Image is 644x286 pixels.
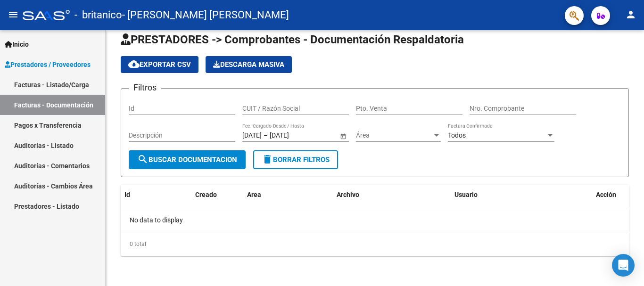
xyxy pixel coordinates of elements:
span: - britanico [74,5,122,25]
span: Creado [195,191,217,198]
div: 0 total [121,232,629,256]
div: Open Intercom Messenger [612,254,635,277]
mat-icon: search [137,154,149,165]
datatable-header-cell: Area [243,185,333,205]
span: PRESTADORES -> Comprobantes - Documentación Respaldatoria [121,33,464,46]
input: Fecha fin [270,131,316,139]
span: Id [124,191,130,198]
span: Acción [596,191,616,198]
button: Borrar Filtros [253,150,338,169]
span: Usuario [454,191,478,198]
h3: Filtros [129,81,161,94]
mat-icon: person [625,9,636,20]
datatable-header-cell: Creado [191,185,243,205]
div: No data to display [121,208,629,232]
datatable-header-cell: Usuario [451,185,592,205]
span: Buscar Documentacion [137,155,237,164]
span: Archivo [337,191,359,198]
mat-icon: delete [262,154,273,165]
button: Buscar Documentacion [129,150,246,169]
span: Exportar CSV [128,60,191,69]
span: Todos [448,131,466,139]
span: – [264,131,268,139]
span: Área [356,131,432,139]
span: Area [247,191,261,198]
span: - [PERSON_NAME] [PERSON_NAME] [122,5,289,25]
button: Exportar CSV [121,56,198,73]
mat-icon: menu [8,9,19,20]
app-download-masive: Descarga masiva de comprobantes (adjuntos) [206,56,292,73]
mat-icon: cloud_download [128,58,140,70]
datatable-header-cell: Archivo [333,185,451,205]
datatable-header-cell: Acción [592,185,639,205]
button: Descarga Masiva [206,56,292,73]
datatable-header-cell: Id [121,185,158,205]
span: Inicio [5,39,29,49]
input: Fecha inicio [242,131,262,139]
span: Descarga Masiva [213,60,284,69]
span: Borrar Filtros [262,155,330,164]
button: Open calendar [338,131,348,141]
span: Prestadores / Proveedores [5,59,91,70]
